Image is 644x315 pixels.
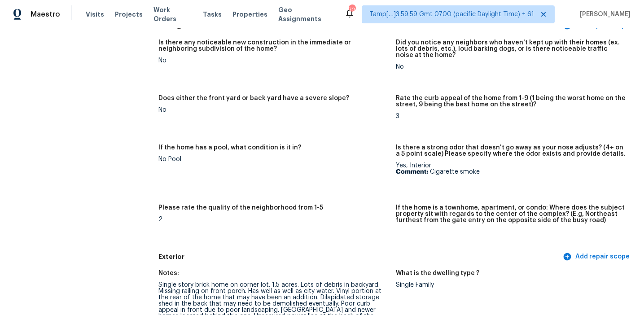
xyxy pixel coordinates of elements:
[158,252,561,262] h5: Exterior
[232,10,267,19] span: Properties
[158,205,323,211] h5: Please rate the quality of the neighborhood from 1-5
[158,39,389,52] h5: Is there any noticeable new construction in the immediate or neighboring subdivision of the home?
[396,169,626,175] p: Cigarette smoke
[396,270,479,276] h5: What is the dwelling type ?
[396,113,626,119] div: 3
[396,205,626,223] h5: If the home is a townhome, apartment, or condo: Where does the subject property sit with regards ...
[158,107,389,113] div: No
[158,270,179,276] h5: Notes:
[203,11,222,17] span: Tasks
[565,251,630,262] span: Add repair scope
[158,95,349,101] h5: Does either the front yard or back yard have a severe slope?
[349,5,355,14] div: 706
[86,10,104,19] span: Visits
[396,64,626,70] div: No
[31,10,60,19] span: Maestro
[576,10,631,19] span: [PERSON_NAME]
[115,10,143,19] span: Projects
[158,216,389,223] div: 2
[158,144,301,151] h5: If the home has a pool, what condition is it in?
[396,144,626,157] h5: Is there a strong odor that doesn't go away as your nose adjusts? (4+ on a 5 point scale) Please ...
[396,162,626,175] div: Yes, Interior
[153,5,192,23] span: Work Orders
[561,249,633,265] button: Add repair scope
[396,39,626,58] h5: Did you notice any neighbors who haven't kept up with their homes (ex. lots of debris, etc.), lou...
[158,57,389,64] div: No
[396,282,626,288] div: Single Family
[396,169,428,175] b: Comment:
[369,10,534,19] span: Tamp[…]3:59:59 Gmt 0700 (pacific Daylight Time) + 61
[158,156,389,162] div: No Pool
[396,95,626,108] h5: Rate the curb appeal of the home from 1-9 (1 being the worst home on the street, 9 being the best...
[278,5,333,23] span: Geo Assignments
